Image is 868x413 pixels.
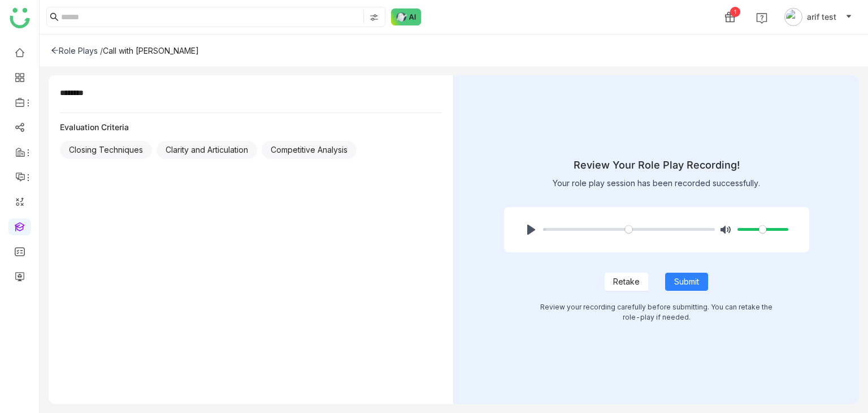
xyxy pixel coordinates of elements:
[51,46,103,55] div: Role Plays /
[10,8,30,28] img: logo
[613,276,640,288] span: Retake
[674,276,699,288] span: Submit
[605,273,648,291] button: Retake
[737,224,788,235] input: Volume
[665,273,708,291] button: Submit
[784,8,802,26] img: avatar
[756,12,767,24] img: help.svg
[807,11,836,23] span: arif test
[466,177,847,189] div: Your role play session has been recorded successfully.
[262,141,357,159] div: Competitive Analysis
[782,8,854,26] button: arif test
[730,7,740,17] div: 1
[103,46,199,55] div: Call with [PERSON_NAME]
[543,224,715,235] input: Seek
[60,141,152,159] div: Closing Techniques
[466,157,847,173] div: Review Your Role Play Recording!
[370,13,379,22] img: search-type.svg
[504,302,809,322] div: Review your recording carefully before submitting. You can retake the role-play if needed.
[157,141,257,159] div: Clarity and Articulation
[60,122,442,132] div: Evaluation Criteria
[391,8,422,25] img: ask-buddy-normal.svg
[522,221,540,239] button: Play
